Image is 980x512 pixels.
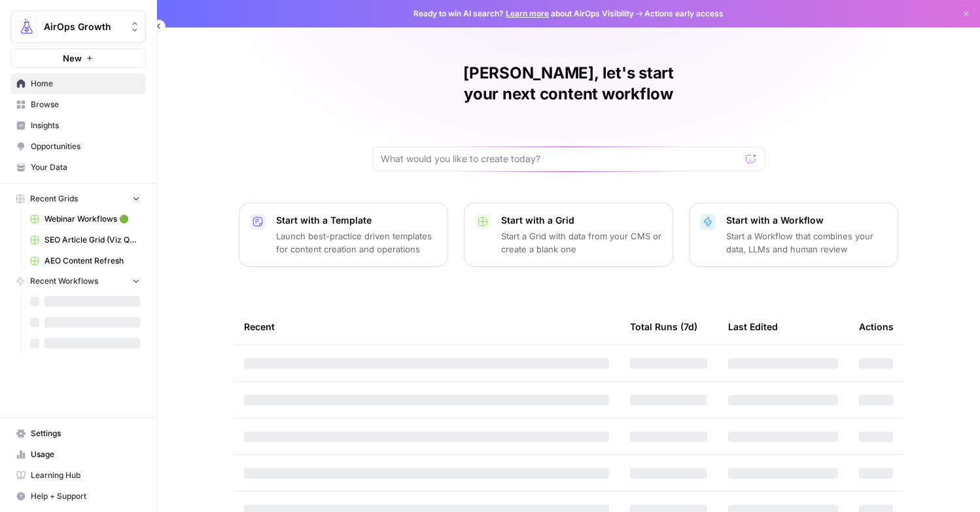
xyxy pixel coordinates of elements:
[644,8,724,20] span: Actions early access
[31,78,140,90] span: Home
[728,309,778,345] div: Last Edited
[244,309,609,345] div: Recent
[501,230,662,256] p: Start a Grid with data from your CMS or create a blank one
[63,52,82,65] span: New
[10,94,146,115] a: Browse
[44,234,140,246] span: SEO Article Grid (Viz Questions)
[10,423,146,444] a: Settings
[10,10,146,43] button: Workspace: AirOps Growth
[31,99,140,111] span: Browse
[31,490,140,502] span: Help + Support
[726,230,887,256] p: Start a Workflow that combines your data, LLMs and human review
[501,214,662,227] p: Start with a Grid
[381,152,741,165] input: What would you like to create today?
[30,275,98,287] span: Recent Workflows
[276,230,437,256] p: Launch best-practice driven templates for content creation and operations
[239,203,448,267] button: Start with a TemplateLaunch best-practice driven templates for content creation and operations
[31,162,140,173] span: Your Data
[464,203,673,267] button: Start with a GridStart a Grid with data from your CMS or create a blank one
[372,63,765,105] h1: [PERSON_NAME], let's start your next content workflow
[10,48,146,68] button: New
[44,213,140,225] span: Webinar Workflows 🟢
[10,136,146,157] a: Opportunities
[24,230,146,250] a: SEO Article Grid (Viz Questions)
[10,157,146,178] a: Your Data
[24,209,146,230] a: Webinar Workflows 🟢
[10,465,146,486] a: Learning Hub
[689,203,898,267] button: Start with a WorkflowStart a Workflow that combines your data, LLMs and human review
[10,486,146,507] button: Help + Support
[276,214,437,227] p: Start with a Template
[506,9,549,18] a: Learn more
[413,8,634,20] span: Ready to win AI search? about AirOps Visibility
[31,120,140,131] span: Insights
[44,255,140,267] span: AEO Content Refresh
[15,15,39,39] img: AirOps Growth Logo
[630,309,697,345] div: Total Runs (7d)
[31,469,140,481] span: Learning Hub
[31,449,140,460] span: Usage
[10,271,146,291] button: Recent Workflows
[10,73,146,94] a: Home
[10,189,146,209] button: Recent Grids
[31,428,140,439] span: Settings
[31,141,140,152] span: Opportunities
[859,309,894,345] div: Actions
[10,444,146,465] a: Usage
[30,193,78,205] span: Recent Grids
[726,214,887,227] p: Start with a Workflow
[44,20,123,33] span: AirOps Growth
[10,115,146,136] a: Insights
[24,250,146,271] a: AEO Content Refresh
